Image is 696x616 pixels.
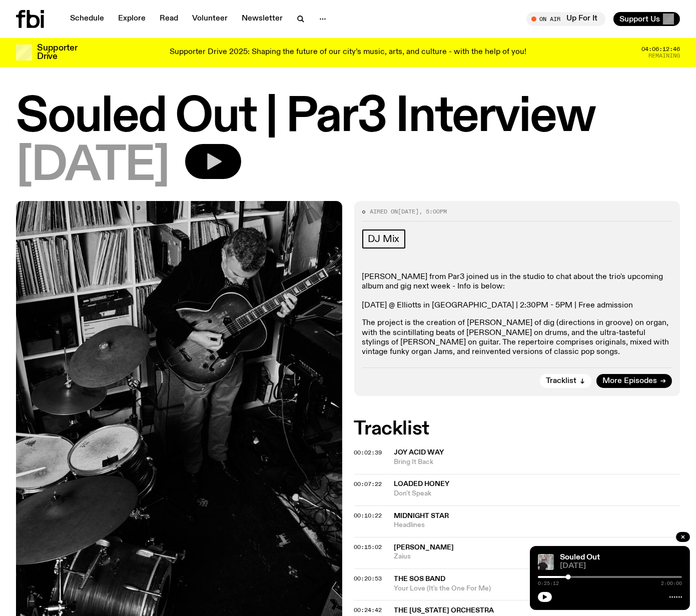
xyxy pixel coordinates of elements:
[354,576,382,581] button: 00:20:53
[394,512,449,519] span: Midnight Star
[596,374,672,388] a: More Episodes
[394,607,494,614] span: The [US_STATE] Orchestra
[354,574,382,582] span: 00:20:53
[354,513,382,518] button: 00:10:22
[661,581,682,586] span: 2:00:00
[538,554,554,570] img: Stephen looks directly at the camera, wearing a black tee, black sunglasses and headphones around...
[16,144,169,189] span: [DATE]
[540,374,591,388] button: Tracklist
[370,207,398,215] span: Aired on
[419,207,447,215] span: , 5:00pm
[354,481,382,487] button: 00:07:22
[64,12,110,26] a: Schedule
[354,544,382,550] button: 00:15:02
[170,48,526,57] p: Supporter Drive 2025: Shaping the future of our city’s music, arts, and culture - with the help o...
[648,53,680,58] span: Remaining
[354,420,680,438] h2: Tracklist
[394,489,680,498] span: Don't Speak
[641,46,680,52] span: 04:06:12:46
[394,544,454,551] span: [PERSON_NAME]
[362,318,672,357] p: The project is the creation of [PERSON_NAME] of dig (directions in groove) on organ, with the sci...
[619,14,660,23] span: Support Us
[602,377,657,385] span: More Episodes
[362,229,406,248] a: DJ Mix
[354,606,382,614] span: 00:24:42
[154,12,184,26] a: Read
[354,607,382,613] button: 00:24:42
[362,272,672,311] p: [PERSON_NAME] from Par3 joined us in the studio to chat about the trio's upcoming album and gig n...
[613,12,680,26] button: Support Us
[394,520,680,530] span: Headlines
[398,207,419,215] span: [DATE]
[394,575,446,582] span: The SOS Band
[354,480,382,488] span: 00:07:22
[236,12,289,26] a: Newsletter
[394,584,680,593] span: Your Love (It's the One For Me)
[354,450,382,455] button: 00:02:39
[186,12,234,26] a: Volunteer
[112,12,152,26] a: Explore
[354,448,382,456] span: 00:02:39
[526,12,605,26] button: On AirUp For It
[37,44,77,61] h3: Supporter Drive
[546,377,576,385] span: Tracklist
[16,95,680,140] h1: Souled Out | Par3 Interview
[354,543,382,551] span: 00:15:02
[354,511,382,519] span: 00:10:22
[368,233,400,244] span: DJ Mix
[394,552,680,561] span: Zaius
[560,553,600,561] a: Souled Out
[538,581,559,586] span: 0:25:12
[394,480,450,487] span: Loaded Honey
[394,449,444,456] span: Joy Acid Way
[560,562,682,570] span: [DATE]
[394,457,680,467] span: Bring It Back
